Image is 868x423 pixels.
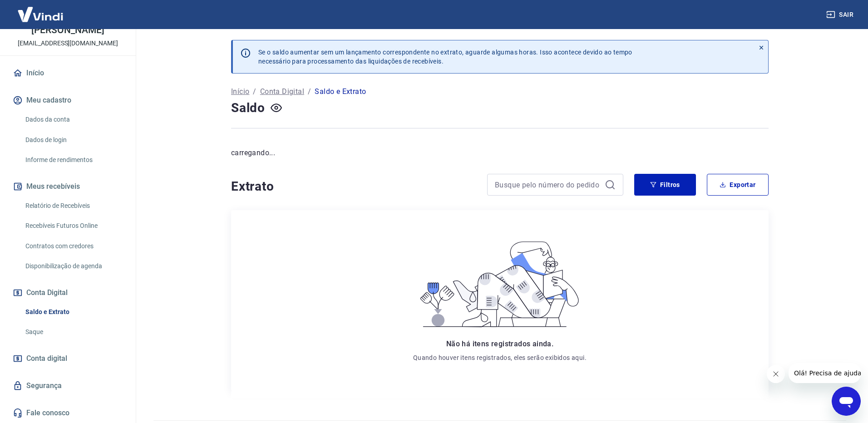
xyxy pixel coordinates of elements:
p: carregando... [231,148,769,158]
button: Conta Digital [11,283,125,303]
button: Sair [824,6,857,23]
a: Conta digital [11,349,125,369]
a: Início [231,86,249,97]
h4: Saldo [231,99,265,117]
p: [PERSON_NAME] [31,25,104,35]
a: Dados de login [22,131,125,149]
a: Conta Digital [260,86,304,97]
p: Saldo e Extrato [315,86,366,97]
button: Exportar [707,174,769,196]
p: / [308,86,311,97]
img: Vindi [11,0,70,28]
p: [EMAIL_ADDRESS][DOMAIN_NAME] [18,39,118,48]
a: Recebíveis Futuros Online [22,216,125,235]
iframe: Fechar mensagem [767,365,785,383]
span: Não há itens registrados ainda. [446,339,553,348]
button: Meus recebíveis [11,177,125,197]
iframe: Mensagem da empresa [789,363,861,383]
button: Meu cadastro [11,90,125,110]
a: Contratos com credores [22,237,125,256]
h4: Extrato [231,177,476,196]
a: Início [11,63,125,83]
p: Se o saldo aumentar sem um lançamento correspondente no extrato, aguarde algumas horas. Isso acon... [258,48,632,66]
a: Informe de rendimentos [22,151,125,169]
button: Filtros [634,174,696,196]
a: Segurança [11,376,125,396]
input: Busque pelo número do pedido [495,178,601,192]
a: Relatório de Recebíveis [22,197,125,215]
a: Saque [22,323,125,341]
p: Quando houver itens registrados, eles serão exibidos aqui. [413,353,587,362]
iframe: Botão para abrir a janela de mensagens [832,387,861,416]
span: Conta digital [26,352,67,365]
span: Olá! Precisa de ajuda? [5,6,76,14]
a: Fale conosco [11,403,125,423]
a: Dados da conta [22,110,125,129]
p: / [253,86,256,97]
a: Saldo e Extrato [22,303,125,321]
a: Disponibilização de agenda [22,257,125,275]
